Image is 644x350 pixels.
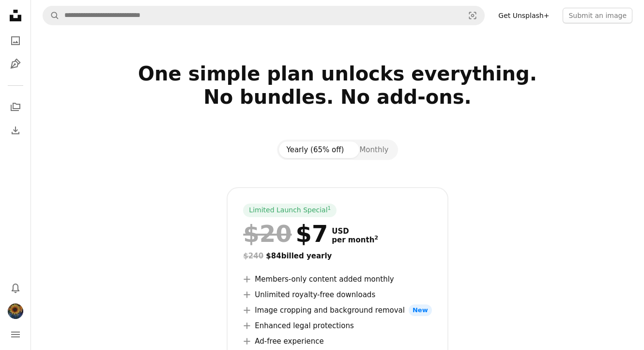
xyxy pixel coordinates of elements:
[372,236,380,244] a: 2
[8,303,23,319] img: Avatar of user Sharon Fawcett
[43,6,485,25] form: Find visuals sitewide
[243,320,431,332] li: Enhanced legal protections
[243,335,431,347] li: Ad-free experience
[43,62,632,132] h2: One simple plan unlocks everything. No bundles. No add-ons.
[6,97,25,117] a: Collections
[6,121,25,140] a: Download History
[6,325,25,344] button: Menu
[563,8,632,23] button: Submit an image
[409,304,432,316] span: New
[6,302,25,321] button: Profile
[6,54,25,74] a: Illustrations
[374,235,378,241] sup: 2
[243,304,431,316] li: Image cropping and background removal
[279,142,352,158] button: Yearly (65% off)
[243,289,431,301] li: Unlimited royalty-free downloads
[352,142,396,158] button: Monthly
[243,273,431,285] li: Members-only content added monthly
[243,221,328,246] div: $7
[461,6,484,25] button: Visual search
[332,227,378,236] span: USD
[243,221,291,246] span: $20
[6,278,25,298] button: Notifications
[326,206,333,215] a: 1
[6,31,25,50] a: Photos
[43,6,60,25] button: Search Unsplash
[328,205,331,211] sup: 1
[243,252,263,260] span: $240
[6,6,25,27] a: Home — Unsplash
[332,236,378,244] span: per month
[243,250,431,262] div: $84 billed yearly
[243,204,337,217] div: Limited Launch Special
[492,8,555,23] a: Get Unsplash+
